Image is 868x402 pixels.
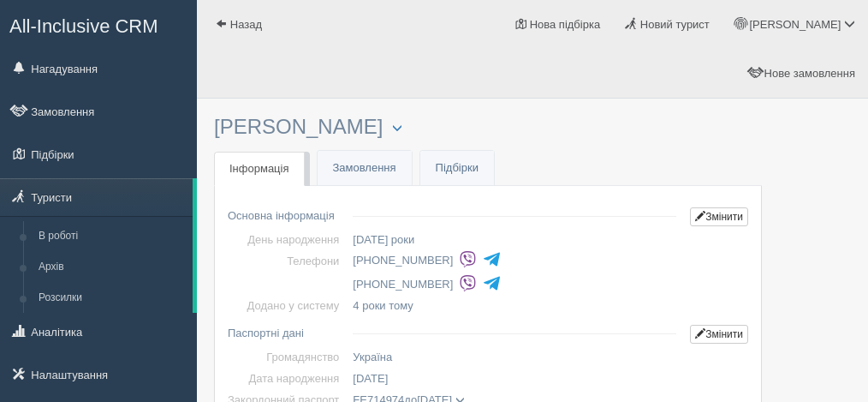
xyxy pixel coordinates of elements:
[483,274,501,292] img: telegram-colored-4375108.svg
[737,49,868,98] a: Нове замовлення
[346,346,683,368] td: Україна
[420,151,494,186] a: Підбірки
[31,221,193,252] a: В роботі
[214,152,305,187] a: Інформація
[690,325,748,344] a: Змінити
[228,199,346,229] td: Основна інформація
[31,283,193,314] a: Розсилки
[1,1,196,48] a: All-Inclusive CRM
[346,229,683,250] td: [DATE] роки
[459,250,477,268] img: viber-colored.svg
[228,250,346,295] td: Телефони
[229,162,289,175] span: Інформація
[228,316,346,346] td: Паспортні дані
[640,18,710,31] span: Новий турист
[214,116,762,139] h3: [PERSON_NAME]
[353,372,388,385] span: [DATE]
[530,18,601,31] span: Нова підбірка
[228,229,346,250] td: День народження
[318,151,412,186] a: Замовлення
[690,207,748,226] a: Змінити
[749,18,841,31] span: [PERSON_NAME]
[483,250,501,268] img: telegram-colored-4375108.svg
[459,274,477,292] img: viber-colored.svg
[31,252,193,283] a: Архів
[228,346,346,368] td: Громадянство
[764,67,855,80] span: Нове замовлення
[353,249,683,273] li: [PHONE_NUMBER]
[228,368,346,389] td: Дата народження
[228,295,346,316] td: Додано у систему
[230,18,262,31] span: Назад
[353,273,683,297] li: [PHONE_NUMBER]
[353,299,413,312] span: 4 роки тому
[9,15,158,37] span: All-Inclusive CRM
